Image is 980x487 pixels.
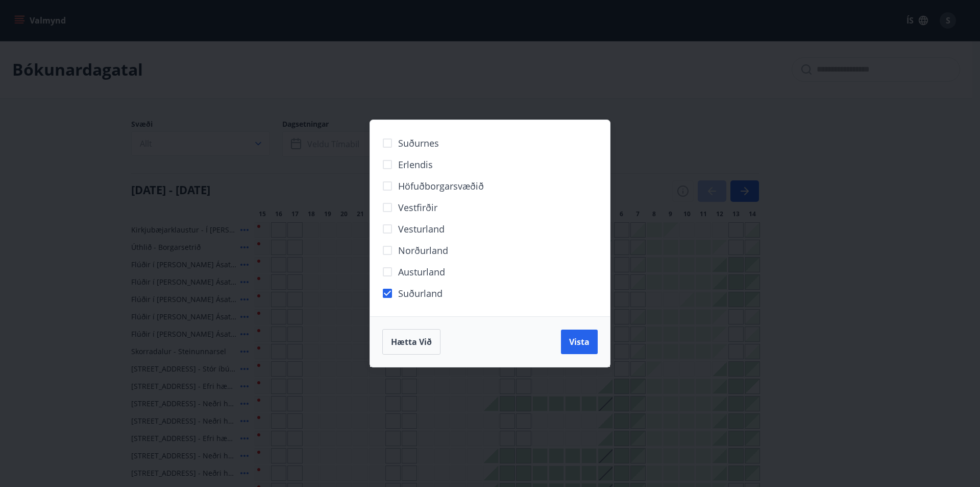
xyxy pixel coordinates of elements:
[398,222,445,236] span: Vesturland
[398,287,443,300] span: Suðurland
[398,201,437,214] span: Vestfirðir
[561,330,598,354] button: Vista
[398,244,448,257] span: Norðurland
[391,336,432,347] span: Hætta við
[398,179,484,193] span: Höfuðborgarsvæðið
[398,158,433,171] span: Erlendis
[398,136,439,150] span: Suðurnes
[382,329,440,355] button: Hætta við
[569,336,590,347] span: Vista
[398,265,445,279] span: Austurland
